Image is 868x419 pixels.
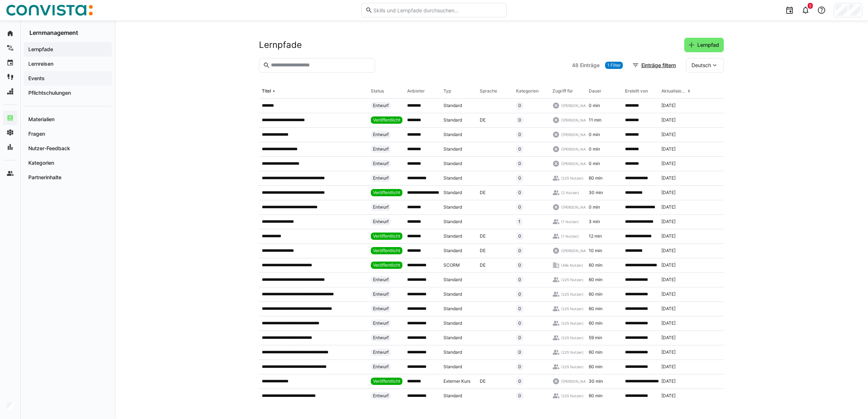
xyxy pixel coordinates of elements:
span: 60 min [589,306,603,312]
span: [DATE] [661,190,676,196]
span: [DATE] [661,248,676,254]
span: 0 [518,393,521,399]
span: 60 min [589,320,603,326]
span: [DATE] [661,378,676,384]
span: 0 [518,175,521,181]
span: Standard [443,320,462,326]
span: 60 min [589,364,603,370]
span: Entwurf [373,132,389,137]
span: Entwurf [373,161,389,167]
span: DE [480,378,486,384]
span: Einträge [580,62,600,69]
span: 0 min [589,146,600,152]
span: 0 [518,364,521,370]
div: Aktualisiert am [661,88,686,94]
span: Entwurf [373,204,389,210]
span: [DATE] [661,175,676,181]
span: (225 Nutzer) [561,292,584,297]
span: Entwurf [373,291,389,297]
span: 1 [518,219,520,225]
span: (2 Nutzer) [561,190,579,195]
span: Einträge filtern [640,62,677,69]
span: Veröffentlicht [373,248,400,254]
span: (225 Nutzer) [561,335,584,340]
span: (1 Nutzer) [561,234,579,239]
span: 60 min [589,393,603,399]
span: ([PERSON_NAME]) [561,147,594,152]
span: Veröffentlicht [373,262,400,268]
span: 30 min [589,190,603,196]
span: 10 min [589,248,602,254]
span: ([PERSON_NAME]) [561,161,594,166]
span: Entwurf [373,335,389,341]
span: Standard [443,364,462,370]
span: Entwurf [373,219,389,225]
span: Entwurf [373,306,389,312]
span: [DATE] [661,320,676,326]
span: 0 [518,204,521,210]
span: 1 Filter [607,62,621,68]
span: 0 [518,320,521,326]
h2: Lernpfade [259,40,302,50]
span: [DATE] [661,349,676,355]
span: Standard [443,349,462,355]
span: Standard [443,291,462,297]
span: 60 min [589,175,603,181]
span: 0 min [589,132,600,137]
span: 3 min [589,219,600,225]
span: 60 min [589,349,603,355]
span: Standard [443,161,462,167]
span: DE [480,190,486,196]
span: [DATE] [661,146,676,152]
span: Lernpfad [696,41,720,49]
span: Standard [443,146,462,152]
span: Externer Kurs [443,378,470,384]
span: Standard [443,190,462,196]
span: 60 min [589,291,603,297]
span: Standard [443,248,462,254]
span: Standard [443,393,462,399]
span: Entwurf [373,103,389,108]
span: [DATE] [661,161,676,167]
div: Erstellt von [625,88,648,94]
span: 0 [518,277,521,283]
span: [DATE] [661,219,676,225]
span: 0 [518,132,521,137]
span: [DATE] [661,306,676,312]
span: 60 min [589,262,603,268]
span: ([PERSON_NAME]) [561,103,594,108]
span: Deutsch [691,62,711,69]
span: [DATE] [661,291,676,297]
span: ([PERSON_NAME]) [561,248,594,253]
div: Kategorien [516,88,539,94]
div: Dauer [589,88,601,94]
div: Titel [262,88,271,94]
span: Entwurf [373,393,389,399]
span: 60 min [589,277,603,283]
span: 0 min [589,204,600,210]
span: Standard [443,204,462,210]
span: Entwurf [373,146,389,152]
span: 0 [518,117,521,123]
span: (225 Nutzer) [561,176,584,181]
span: Standard [443,306,462,312]
span: 5 [809,4,811,8]
div: Typ [443,88,451,94]
span: Standard [443,117,462,123]
span: Veröffentlicht [373,233,400,239]
span: [DATE] [661,204,676,210]
div: Anbieter [407,88,425,94]
span: 0 min [589,161,600,167]
span: 0 [518,103,521,108]
input: Skills und Lernpfade durchsuchen… [373,7,503,13]
span: 12 min [589,233,602,239]
span: ([PERSON_NAME]) [561,205,594,210]
span: 0 [518,233,521,239]
span: [DATE] [661,262,676,268]
span: 0 [518,248,521,254]
span: Veröffentlicht [373,190,400,196]
span: [DATE] [661,132,676,137]
span: Standard [443,335,462,341]
span: 0 [518,378,521,384]
span: Standard [443,233,462,239]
